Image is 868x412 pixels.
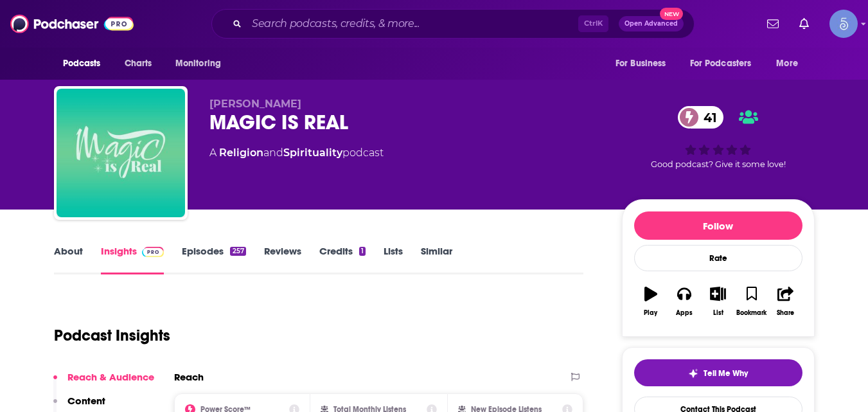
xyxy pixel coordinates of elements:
[384,245,403,274] a: Lists
[634,211,802,240] button: Follow
[174,371,204,383] h2: Reach
[54,51,118,76] button: open menu
[735,278,768,325] button: Bookmark
[175,55,221,73] span: Monitoring
[142,247,164,257] img: Podchaser Pro
[713,309,723,317] div: List
[219,147,263,159] a: Religion
[622,98,815,177] div: 41Good podcast? Give it some love!
[578,15,608,32] span: Ctrl K
[116,51,160,76] a: Charts
[54,326,170,345] h1: Podcast Insights
[616,55,666,73] span: For Business
[230,247,245,256] div: 257
[701,278,734,325] button: List
[57,89,185,217] img: MAGIC IS REAL
[829,10,858,38] button: Show profile menu
[125,55,152,73] span: Charts
[263,147,283,159] span: and
[54,245,83,274] a: About
[651,159,786,169] span: Good podcast? Give it some love!
[776,55,798,73] span: More
[794,13,814,35] a: Show notifications dropdown
[634,278,668,325] button: Play
[211,9,695,39] div: Search podcasts, credits, & more...
[63,55,101,73] span: Podcasts
[619,16,684,31] button: Open AdvancedNew
[644,309,657,317] div: Play
[676,309,693,317] div: Apps
[101,245,164,274] a: InsightsPodchaser Pro
[660,8,683,20] span: New
[736,309,766,317] div: Bookmark
[359,247,366,256] div: 1
[767,51,814,76] button: open menu
[283,147,342,159] a: Spirituality
[624,21,678,27] span: Open Advanced
[166,51,238,76] button: open menu
[264,245,301,274] a: Reviews
[182,245,245,274] a: Episodes257
[67,371,154,383] p: Reach & Audience
[777,309,794,317] div: Share
[829,10,858,38] span: Logged in as Spiral5-G1
[691,106,723,129] span: 41
[209,145,384,161] div: A podcast
[634,359,802,386] button: tell me why sparkleTell Me Why
[247,13,578,34] input: Search podcasts, credits, & more...
[678,106,723,129] a: 41
[421,245,452,274] a: Similar
[688,368,698,379] img: tell me why sparkle
[319,245,366,274] a: Credits1
[668,278,701,325] button: Apps
[704,368,748,379] span: Tell Me Why
[67,395,105,407] p: Content
[762,13,784,35] a: Show notifications dropdown
[829,10,858,38] img: User Profile
[690,55,752,73] span: For Podcasters
[53,371,154,395] button: Reach & Audience
[607,51,682,76] button: open menu
[209,98,301,110] span: [PERSON_NAME]
[768,278,802,325] button: Share
[10,12,134,36] img: Podchaser - Follow, Share and Rate Podcasts
[634,245,802,271] div: Rate
[682,51,770,76] button: open menu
